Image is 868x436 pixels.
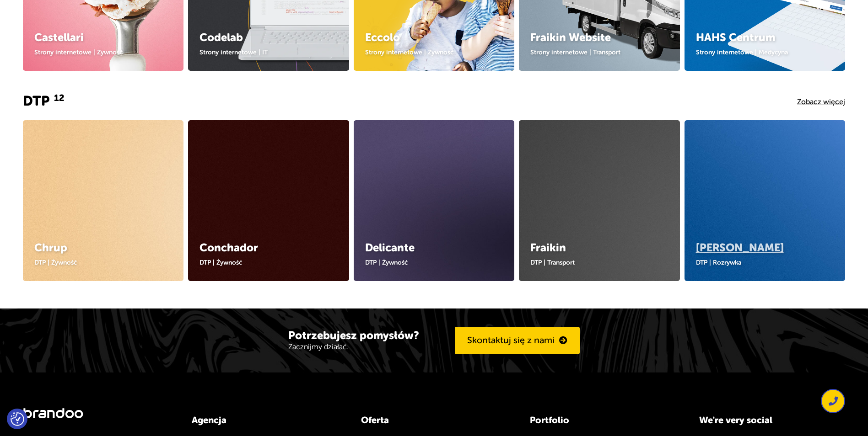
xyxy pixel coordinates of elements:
a: DTP [199,259,211,266]
a: Żywność [428,48,453,56]
a: Strony internetowe [34,48,92,56]
span: | [213,259,215,266]
span: | [709,259,711,266]
p: brandoo [23,407,83,421]
span: | [755,48,757,56]
a: Codelab [199,31,243,44]
a: DTP [696,259,707,266]
img: Fraikin [501,102,698,299]
a: HAHS Centrum [696,31,775,44]
h4: We're very social [699,414,845,427]
a: Conchador [199,241,258,254]
a: Medycyna [759,48,788,56]
span: | [93,48,95,56]
a: Castellari [34,31,84,44]
h3: Potrzebujesz pomysłów? [288,330,419,341]
a: Zobacz więcej [797,98,845,106]
h4: Oferta [361,414,507,427]
img: Jarosław Duda [666,102,863,299]
a: Żywność [51,259,77,266]
a: Delicante [365,241,415,254]
a: Strony internetowe [696,48,753,56]
a: Rozrywka [713,259,741,266]
a: Transport [547,259,575,266]
a: Transport [593,48,620,56]
a: DTP12 [23,93,65,109]
p: Zacznijmy działać. [288,343,419,351]
a: [PERSON_NAME] [696,241,784,254]
a: Chrup [34,241,67,254]
a: DTP [365,259,377,266]
a: Fraikin Website [530,31,611,44]
a: Strony internetowe [365,48,422,56]
a: Skontaktuj się z nami [455,327,580,354]
span: | [378,259,380,266]
a: Żywność [382,259,408,266]
a: IT [262,48,268,56]
span: | [589,48,591,56]
button: Preferencje co do zgód [11,412,24,426]
a: Żywność [216,259,242,266]
a: Strony internetowe [530,48,588,56]
a: brandoo [23,407,83,429]
img: Conchador [164,96,373,305]
img: Delicante [329,96,539,305]
a: DTP [530,259,542,266]
a: Fraikin [530,241,566,254]
span: | [544,259,545,266]
span: | [48,259,49,266]
a: Strony internetowe [199,48,257,56]
a: Żywność [97,48,123,56]
a: Eccolo [365,31,400,44]
h4: Agencja [192,414,338,427]
span: | [424,48,426,56]
h4: Portfolio [530,414,676,427]
span: | [259,48,260,56]
span: 12 [54,91,65,105]
a: DTP [34,259,46,266]
img: Revisit consent button [11,412,24,426]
